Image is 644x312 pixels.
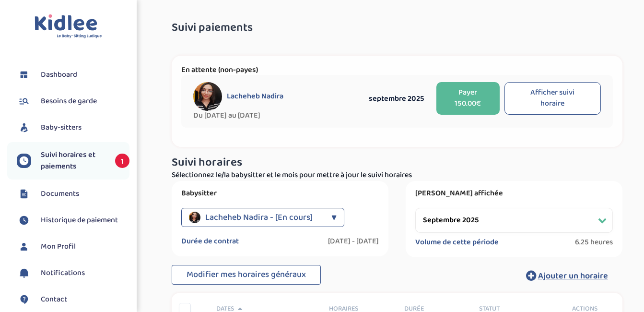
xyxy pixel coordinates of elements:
[172,22,253,34] span: Suivi paiements
[172,156,622,169] h3: Suivi horaires
[17,68,129,82] a: Dashboard
[17,149,129,172] a: Suivi horaires et paiements 1
[17,154,31,168] img: suivihoraire.svg
[41,267,85,279] span: Notifications
[41,149,105,172] span: Suivi horaires et paiements
[193,82,222,111] img: avatar
[227,92,283,101] span: Lacheheb Nadira
[17,68,31,82] img: dashboard.svg
[512,265,622,286] button: Ajouter un horaire
[17,213,129,228] a: Historique de paiement
[17,266,129,280] a: Notifications
[205,208,313,227] span: Lacheheb Nadira - [En cours]
[17,94,31,108] img: besoin.svg
[17,120,31,135] img: babysitters.svg
[575,238,613,247] span: 6.25 heures
[181,237,239,246] label: Durée de contrat
[181,65,613,75] p: En attente (non-payes)
[17,187,31,201] img: documents.svg
[17,120,129,135] a: Baby-sitters
[17,292,129,307] a: Contact
[17,240,129,254] a: Mon Profil
[41,96,97,107] span: Besoins de garde
[17,266,31,280] img: notification.svg
[41,69,77,81] span: Dashboard
[193,111,361,120] span: Du [DATE] au [DATE]
[17,94,129,108] a: Besoins de garde
[172,265,321,285] button: Modifier mes horaires généraux
[436,82,500,115] button: Payer 150.00€
[538,269,608,283] span: Ajouter un horaire
[17,187,129,201] a: Documents
[415,238,499,247] label: Volume de cette période
[41,188,79,200] span: Documents
[17,213,31,228] img: suivihoraire.svg
[189,212,200,223] img: avatar_lacheheb-nadira.jpg
[115,154,129,168] span: 1
[504,82,600,115] button: Afficher suivi horaire
[35,14,102,39] img: logo.svg
[415,189,613,198] label: [PERSON_NAME] affichée
[361,93,432,105] div: septembre 2025
[41,215,118,226] span: Historique de paiement
[41,294,67,305] span: Contact
[41,241,76,252] span: Mon Profil
[17,240,31,254] img: profil.svg
[41,122,82,133] span: Baby-sitters
[17,292,31,307] img: contact.svg
[187,268,306,281] span: Modifier mes horaires généraux
[181,189,379,198] label: Babysitter
[172,169,622,181] p: Sélectionnez le/la babysitter et le mois pour mettre à jour le suivi horaires
[331,208,337,227] div: ▼
[328,237,379,246] label: [DATE] - [DATE]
